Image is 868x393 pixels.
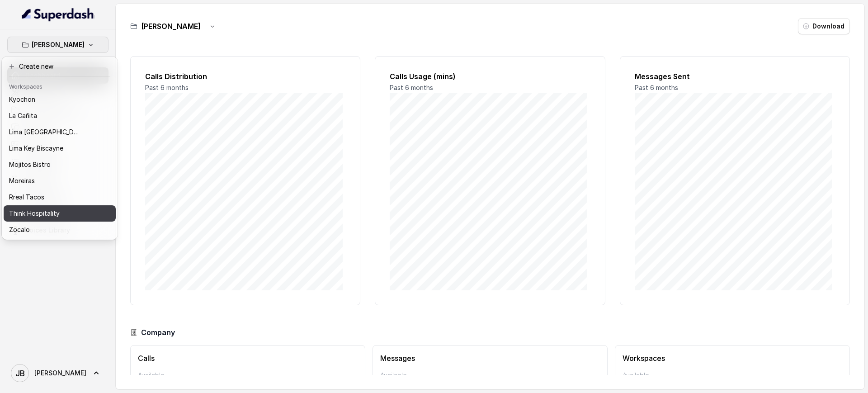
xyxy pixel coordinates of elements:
[9,127,81,137] p: Lima [GEOGRAPHIC_DATA]
[32,39,85,50] p: [PERSON_NAME]
[9,192,44,203] p: Rreal Tacos
[9,208,60,219] p: Think Hospitality
[9,159,51,170] p: Mojitos Bistro
[9,175,35,186] p: Moreiras
[4,79,116,93] header: Workspaces
[7,37,108,53] button: [PERSON_NAME]
[9,224,30,235] p: Zocalo
[9,110,37,121] p: La Cañita
[4,58,116,75] button: Create new
[9,143,63,154] p: Lima Key Biscayne
[9,94,35,105] p: Kyochon
[2,57,118,240] div: [PERSON_NAME]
